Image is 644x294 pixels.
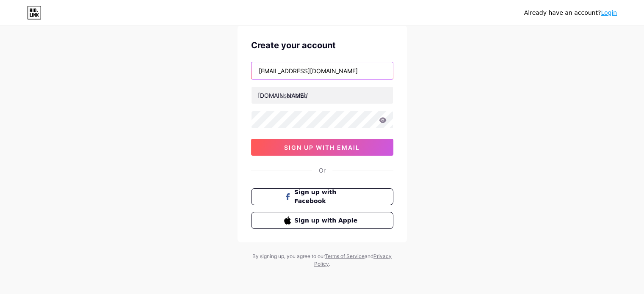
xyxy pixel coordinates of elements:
[294,216,360,225] span: Sign up with Apple
[251,188,393,205] button: Sign up with Facebook
[325,253,365,259] a: Terms of Service
[251,212,393,229] button: Sign up with Apple
[252,87,393,104] input: username
[251,139,393,156] button: sign up with email
[251,39,393,52] div: Create your account
[252,62,393,79] input: Email
[250,253,394,268] div: By signing up, you agree to our and .
[284,144,360,151] span: sign up with email
[319,166,326,175] div: Or
[258,91,308,100] div: [DOMAIN_NAME]/
[601,9,617,16] a: Login
[524,8,617,17] div: Already have an account?
[294,188,360,206] span: Sign up with Facebook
